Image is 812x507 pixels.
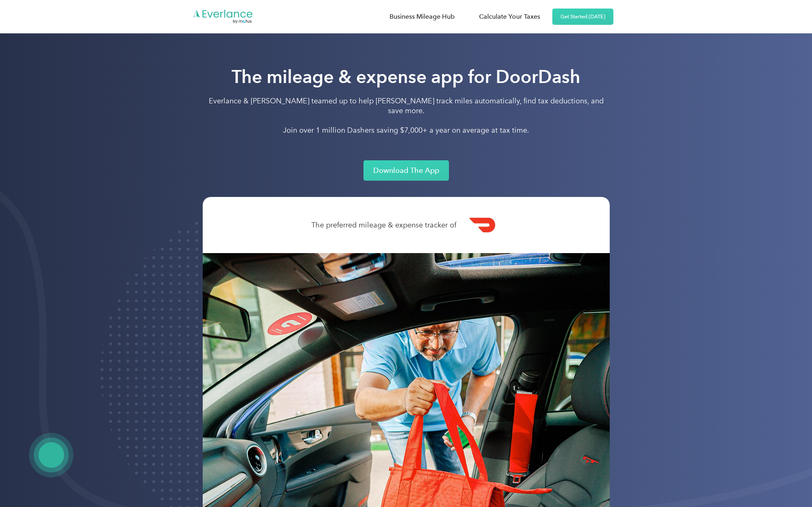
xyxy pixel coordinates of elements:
[203,96,610,135] p: Everlance & [PERSON_NAME] teamed up to help [PERSON_NAME] track miles automatically, find tax ded...
[464,207,501,243] img: Doordash logo
[552,9,613,25] a: Get Started [DATE]
[381,9,463,24] a: Business Mileage Hub
[311,220,464,231] div: The preferred mileage & expense tracker of
[363,160,449,181] a: Download The App
[193,9,254,24] img: Everlance logo
[471,9,548,24] a: Calculate Your Taxes
[203,66,610,88] h1: The mileage & expense app for DoorDash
